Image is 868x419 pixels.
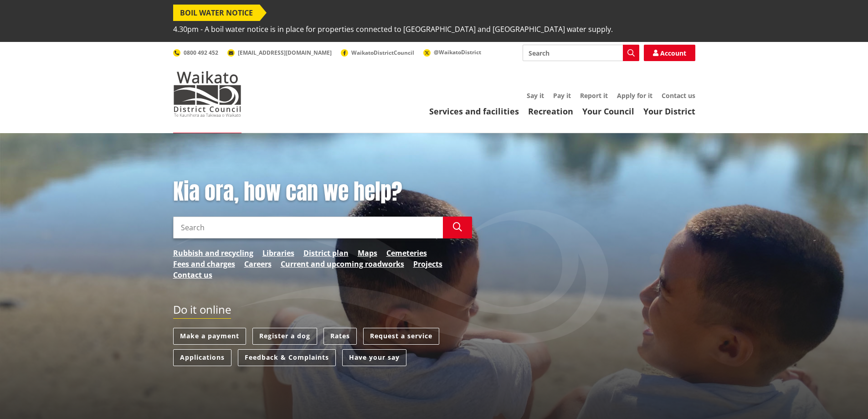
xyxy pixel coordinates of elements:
[184,49,218,57] span: 0800 492 452
[173,269,212,280] a: Contact us
[262,248,294,259] a: Libraries
[173,71,241,117] img: Waikato District Council - Te Kaunihera aa Takiwaa o Waikato
[173,248,253,259] a: Rubbish and recycling
[281,259,404,269] a: Current and upcoming roadworks
[386,248,427,259] a: Cemeteries
[351,49,414,57] span: WaikatoDistrictCouncil
[227,49,332,57] a: [EMAIL_ADDRESS][DOMAIN_NAME]
[523,45,639,61] input: Search input
[303,248,349,259] a: District plan
[527,91,544,100] a: Say it
[173,328,246,345] a: Make a payment
[413,259,442,269] a: Projects
[429,106,519,117] a: Services and facilities
[173,259,235,269] a: Fees and charges
[363,328,439,345] a: Request a service
[238,349,336,366] a: Feedback & Complaints
[553,91,571,100] a: Pay it
[342,349,406,366] a: Have your say
[173,217,443,238] input: Search input
[173,349,231,366] a: Applications
[582,106,634,117] a: Your Council
[173,21,613,37] span: 4.30pm - A boil water notice is in place for properties connected to [GEOGRAPHIC_DATA] and [GEOGR...
[434,48,481,56] span: @WaikatoDistrict
[244,259,272,269] a: Careers
[643,106,695,117] a: Your District
[662,91,695,100] a: Contact us
[528,106,573,117] a: Recreation
[644,45,695,61] a: Account
[358,248,377,259] a: Maps
[238,49,332,57] span: [EMAIL_ADDRESS][DOMAIN_NAME]
[173,5,260,21] span: BOIL WATER NOTICE
[617,91,652,100] a: Apply for it
[580,91,608,100] a: Report it
[173,179,472,205] h1: Kia ora, how can we help?
[252,328,317,345] a: Register a dog
[423,48,481,56] a: @WaikatoDistrict
[173,49,218,57] a: 0800 492 452
[341,49,414,57] a: WaikatoDistrictCouncil
[324,328,357,345] a: Rates
[173,303,231,319] h2: Do it online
